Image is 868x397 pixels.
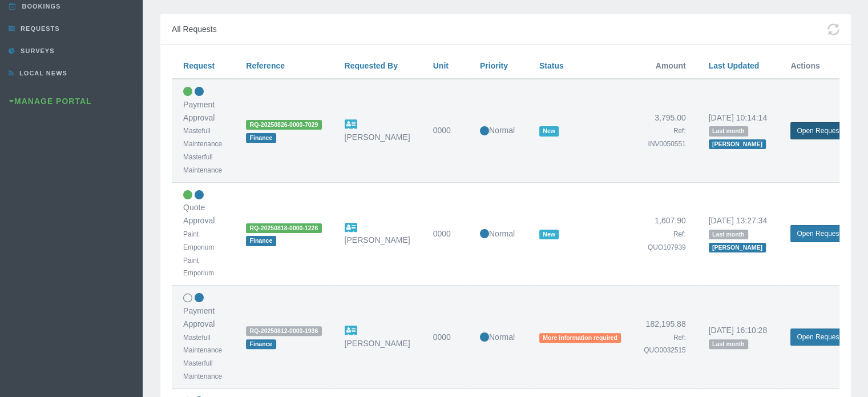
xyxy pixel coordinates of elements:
td: [DATE] 13:27:34 [697,182,780,286]
a: Reference [246,61,285,70]
small: Masterfull Maintenance [183,153,222,174]
td: [DATE] 10:14:14 [697,79,780,182]
span: RQ-20250818-0000-1226 [246,223,321,233]
td: 0000 [422,286,469,389]
span: Finance [246,133,276,143]
td: Payment Approval [172,286,235,389]
td: Normal [469,79,528,182]
td: Quote Approval [172,182,235,286]
a: Open Request [790,122,847,139]
span: Last month [709,126,748,136]
td: Normal [469,182,528,286]
span: Last month [709,339,748,349]
span: New [539,230,559,239]
td: [PERSON_NAME] [333,286,422,389]
span: Finance [246,236,276,246]
span: Requests [18,25,60,32]
a: Open Request [790,328,847,346]
td: 0000 [422,182,469,286]
small: Masterfull Maintenance [183,359,222,380]
span: [PERSON_NAME] [709,243,766,252]
td: 182,195.88 [632,286,697,389]
span: New [539,126,559,136]
td: 3,795.00 [632,79,697,182]
span: Surveys [18,47,54,54]
td: [DATE] 16:10:28 [697,286,780,389]
a: Unit [433,61,449,70]
span: Bookings [19,3,61,10]
a: Request [183,61,215,70]
td: [PERSON_NAME] [333,79,422,182]
a: Priority [480,61,508,70]
td: 0000 [422,79,469,182]
a: Manage Portal [9,97,92,106]
small: Paint Emporium [183,256,214,278]
span: Finance [246,339,276,349]
small: Ref: QUO107939 [648,230,686,251]
td: 1,607.90 [632,182,697,286]
a: Open Request [790,225,847,242]
span: More information required [539,333,621,343]
span: Amount [656,61,686,70]
a: Last Updated [709,61,760,70]
span: [PERSON_NAME] [709,139,766,149]
a: Status [539,61,564,70]
span: Actions [790,61,819,70]
td: Normal [469,286,528,389]
span: Last month [709,230,748,239]
a: Requested By [345,61,398,70]
span: RQ-20250812-0000-1936 [246,326,321,336]
span: RQ-20250826-0000-7029 [246,120,321,130]
td: Payment Approval [172,79,235,182]
small: Paint Emporium [183,230,214,251]
span: Local News [17,70,67,77]
small: Mastefull Maintenance [183,334,222,355]
div: All Requests [160,14,851,45]
td: [PERSON_NAME] [333,182,422,286]
small: Mastefull Maintenance [183,127,222,148]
